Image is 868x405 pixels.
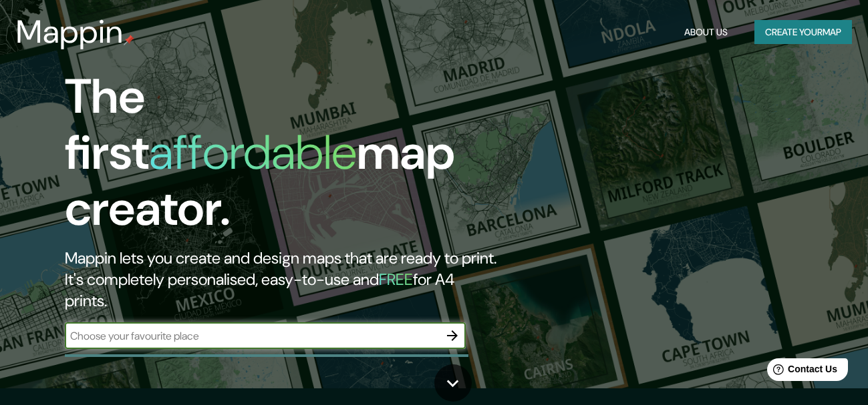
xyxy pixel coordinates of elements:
[65,69,499,248] h1: The first map creator.
[754,20,852,45] button: Create yourmap
[124,35,134,45] img: mappin-pin
[65,328,439,344] input: Choose your favourite place
[749,353,853,390] iframe: Help widget launcher
[149,121,357,183] h1: affordable
[65,248,499,312] h2: Mappin lets you create and design maps that are ready to print. It's completely personalised, eas...
[379,269,413,290] h5: FREE
[679,20,733,45] button: About Us
[16,13,124,51] h3: Mappin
